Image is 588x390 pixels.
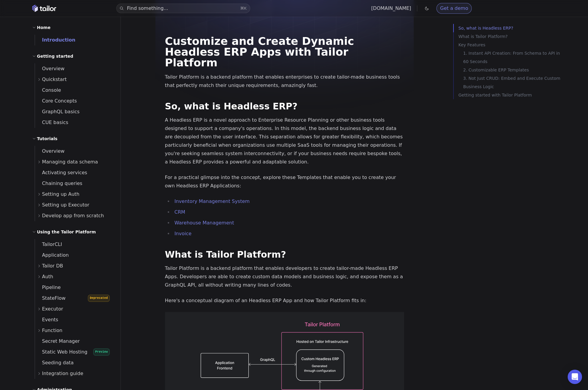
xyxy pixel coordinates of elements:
a: What is Tailor Platform? [165,249,286,260]
span: TailorCLI [35,241,62,247]
a: Activating services [35,167,113,178]
span: Preview [93,348,109,356]
a: Inventory Management System [175,198,250,204]
h2: Home [37,24,51,31]
p: Tailor Platform is a backend platform that enables developers to create tailor-made Headless ERP ... [165,264,404,289]
button: Find something...⌘K [116,4,250,13]
button: Toggle dark mode [423,5,430,12]
span: Pipeline [35,285,61,290]
p: Tailor Platform is a backend platform that enables enterprises to create tailor-made business too... [165,73,404,90]
a: So, what is Headless ERP? [459,24,561,32]
span: Console [35,87,61,93]
span: Introduction [35,37,76,43]
a: Overview [35,63,113,74]
span: Core Concepts [35,98,77,104]
a: CUE basics [35,117,113,128]
a: Introduction [35,35,113,45]
h2: Getting started [37,53,74,60]
a: Events [35,314,113,325]
a: Key Features [459,41,561,49]
a: Customize and Create Dynamic Headless ERP Apps with Tailor Platform [165,35,354,69]
a: 3. Not Just CRUD: Embed and Execute Custom Business Logic [463,74,561,91]
p: A Headless ERP is a novel approach to Enterprise Resource Planning or other business tools design... [165,116,404,166]
a: Secret Manager [35,336,113,347]
a: Get a demo [436,3,472,14]
span: Chaining queries [35,181,83,186]
kbd: K [244,6,247,10]
span: Quickstart [42,75,67,84]
h2: Using the Tailor Platform [37,228,96,235]
a: Invoice [175,231,192,236]
span: Managing data schema [42,158,98,166]
a: CRM [175,209,185,215]
a: TailorCLI [35,239,113,250]
a: Seeding data [35,357,113,368]
span: Setting up Auth [42,190,80,198]
a: [DOMAIN_NAME] [371,5,411,11]
div: Open Intercom Messenger [568,370,582,384]
a: Static Web HostingPreview [35,347,113,357]
a: StateFlowDeprecated [35,293,113,304]
a: What is Tailor Platform? [459,32,561,41]
p: Here's a conceptual diagram of an Headless ERP App and how Tailor Platform fits in: [165,296,404,305]
a: Overview [35,146,113,157]
span: Develop app from scratch [42,212,104,220]
span: GraphQL basics [35,109,80,114]
a: Warehouse Management [175,220,234,226]
span: Overview [35,66,65,71]
span: CUE basics [35,120,68,125]
a: Home [32,5,56,12]
a: Chaining queries [35,178,113,189]
a: Getting started with Tailor Platform [459,91,561,99]
a: Core Concepts [35,96,113,106]
kbd: ⌘ [240,6,244,10]
p: For a practical glimpse into the concept, explore these Templates that enable you to create your ... [165,173,404,190]
a: 1. Instant API Creation: From Schema to API in 60 Seconds [463,49,561,66]
span: Executor [42,305,63,313]
span: Seeding data [35,360,74,365]
a: Pipeline [35,282,113,293]
span: Activating services [35,170,87,175]
span: Application [35,252,69,258]
span: Integration guide [42,369,83,378]
span: Deprecated [88,295,109,302]
span: Secret Manager [35,338,80,344]
span: Overview [35,148,65,154]
span: Tailor DB [42,262,63,270]
span: Auth [42,273,54,281]
h2: Tutorials [37,135,58,142]
span: Events [35,317,58,322]
span: Function [42,326,62,335]
span: Setting up Executor [42,201,89,209]
span: Static Web Hosting [35,349,88,355]
a: Application [35,250,113,261]
a: So, what is Headless ERP? [165,101,298,111]
a: 2. Customizable ERP Templates [463,66,561,74]
a: Console [35,85,113,96]
span: StateFlow [35,295,66,301]
a: GraphQL basics [35,106,113,117]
